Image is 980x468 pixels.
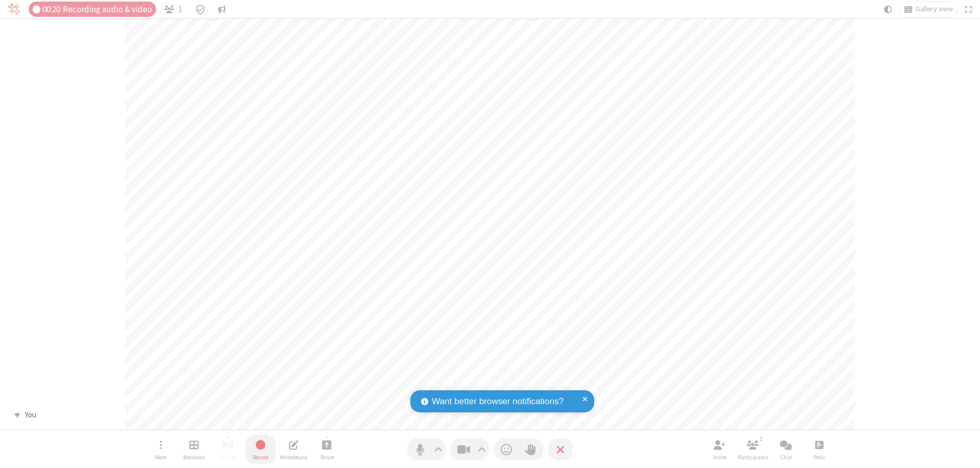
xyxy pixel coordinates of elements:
button: Raise hand [519,438,543,460]
button: Open shared whiteboard [278,435,309,464]
button: Mute (⌘+Shift+A) [407,438,446,460]
button: Invite participants (⌘+Shift+I) [704,435,735,464]
span: Record [253,454,268,460]
div: Meeting details Encryption enabled [190,2,210,17]
button: Manage Breakout Rooms [179,435,209,464]
button: Open participant list [160,2,187,17]
span: Polls [814,454,825,460]
button: Stop recording [245,435,276,464]
div: You [21,409,40,421]
button: Conversation [214,2,230,17]
span: Stream [218,454,236,460]
span: 00:20 [42,5,60,14]
span: Share [320,454,334,460]
span: Participants [738,454,768,460]
button: Stop video (⌘+Shift+V) [451,438,489,460]
button: Video setting [475,438,489,460]
button: Open menu [145,435,176,464]
span: More [155,454,166,460]
div: 1 [757,434,766,443]
button: Open chat [771,435,801,464]
span: Whiteboard [280,454,307,460]
button: Open poll [804,435,835,464]
span: Gallery view [916,5,953,13]
button: Unable to start streaming without first stopping recording [212,435,242,464]
span: Chat [780,454,792,460]
button: Using system theme [880,2,896,17]
button: Audio settings [432,438,446,460]
span: Invite [713,454,726,460]
button: Open participant list [738,435,768,464]
span: Recording audio & video [63,5,152,14]
div: Audio & video [29,2,156,17]
button: Start sharing [311,435,342,464]
button: Change layout [900,2,957,17]
button: Send a reaction [494,438,519,460]
span: Want better browser notifications? [432,395,563,408]
span: Breakout [183,454,205,460]
img: QA Selenium DO NOT DELETE OR CHANGE [8,3,20,15]
button: End or leave meeting [548,438,573,460]
span: 1 [178,5,182,14]
button: Fullscreen [961,2,976,17]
